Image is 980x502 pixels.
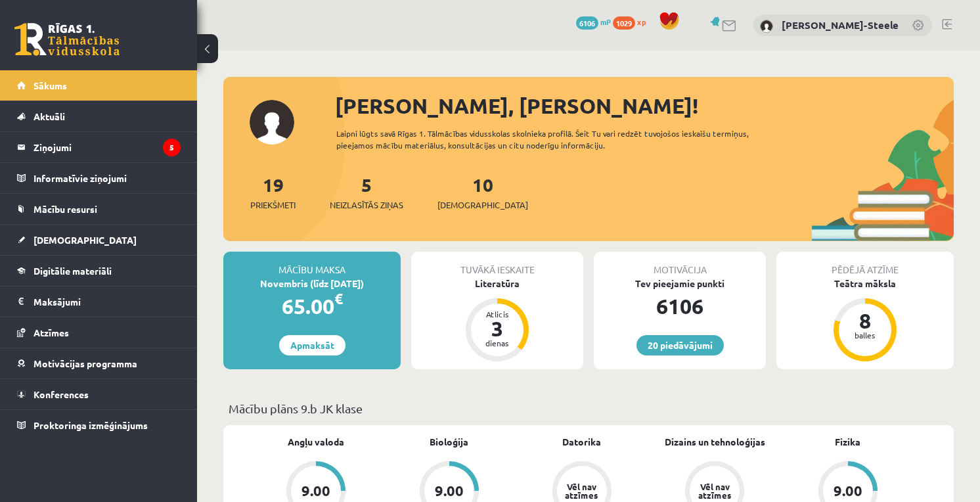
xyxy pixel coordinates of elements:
[279,335,345,355] a: Apmaksāt
[33,388,89,400] span: Konferences
[33,357,137,369] span: Motivācijas programma
[613,16,635,30] span: 1029
[834,484,862,498] div: 9.00
[17,132,181,162] a: Ziņojumi5
[665,435,765,449] a: Dizains un tehnoloģijas
[776,277,954,290] div: Teātra māksla
[430,435,468,449] a: Bioloģija
[564,482,600,499] div: Vēl nav atzīmes
[835,435,860,449] a: Fizika
[845,331,885,339] div: balles
[33,203,97,215] span: Mācību resursi
[594,277,766,290] div: Tev pieejamie punkti
[435,484,464,498] div: 9.00
[17,348,181,378] a: Motivācijas programma
[33,110,65,122] span: Aktuāli
[33,327,69,338] span: Atzīmes
[17,101,181,131] a: Aktuāli
[250,173,296,212] a: 19Priekšmeti
[636,335,724,355] a: 20 piedāvājumi
[696,482,733,499] div: Vēl nav atzīmes
[223,290,401,322] div: 65.00
[17,256,181,286] a: Digitālie materiāli
[17,70,181,101] a: Sākums
[33,419,148,431] span: Proktoringa izmēģinājums
[33,265,112,277] span: Digitālie materiāli
[437,198,528,212] span: [DEMOGRAPHIC_DATA]
[17,317,181,348] a: Atzīmes
[776,277,954,363] a: Teātra māksla 8 balles
[478,339,517,347] div: dienas
[33,286,181,317] legend: Maksājumi
[478,318,517,339] div: 3
[17,286,181,317] a: Maksājumi
[576,16,598,30] span: 6106
[17,379,181,409] a: Konferences
[776,252,954,277] div: Pēdējā atzīme
[760,20,773,33] img: Ēriks Jurģis Zuments-Steele
[782,18,899,32] a: [PERSON_NAME]-Steele
[250,198,296,212] span: Priekšmeti
[17,163,181,193] a: Informatīvie ziņojumi
[411,277,583,363] a: Literatūra Atlicis 3 dienas
[17,410,181,440] a: Proktoringa izmēģinājums
[301,484,330,498] div: 9.00
[33,132,181,162] legend: Ziņojumi
[33,163,181,193] legend: Informatīvie ziņojumi
[14,23,120,56] a: Rīgas 1. Tālmācības vidusskola
[33,234,137,246] span: [DEMOGRAPHIC_DATA]
[17,225,181,255] a: [DEMOGRAPHIC_DATA]
[411,277,583,290] div: Literatūra
[562,435,601,449] a: Datorika
[330,198,403,212] span: Neizlasītās ziņas
[335,90,954,122] div: [PERSON_NAME], [PERSON_NAME]!
[288,435,344,449] a: Angļu valoda
[411,252,583,277] div: Tuvākā ieskaite
[330,173,403,212] a: 5Neizlasītās ziņas
[163,139,181,156] i: 5
[637,16,646,27] span: xp
[17,194,181,224] a: Mācību resursi
[223,277,401,290] div: Novembris (līdz [DATE])
[594,252,766,277] div: Motivācija
[33,80,67,91] span: Sākums
[576,16,611,27] a: 6106 mP
[334,289,343,308] span: €
[437,173,528,212] a: 10[DEMOGRAPHIC_DATA]
[336,127,774,151] div: Laipni lūgts savā Rīgas 1. Tālmācības vidusskolas skolnieka profilā. Šeit Tu vari redzēt tuvojošo...
[600,16,611,27] span: mP
[613,16,652,27] a: 1029 xp
[478,310,517,318] div: Atlicis
[223,252,401,277] div: Mācību maksa
[594,290,766,322] div: 6106
[845,310,885,331] div: 8
[229,399,948,417] p: Mācību plāns 9.b JK klase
